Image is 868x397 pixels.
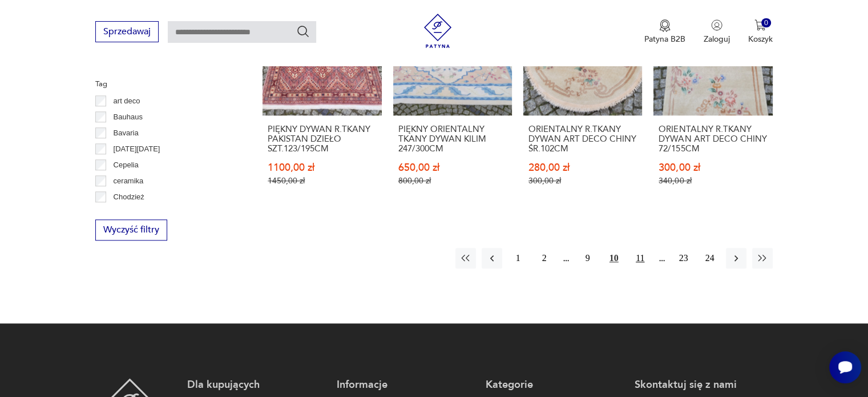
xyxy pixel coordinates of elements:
p: Patyna B2B [644,34,685,45]
p: ceramika [114,175,144,187]
p: Dla kupujących [187,378,325,392]
p: 300,00 zł [659,163,767,173]
button: Patyna B2B [644,19,685,45]
p: 280,00 zł [528,163,637,173]
p: Chodzież [114,191,144,203]
p: Skontaktuj się z nami [635,378,772,392]
a: Ikona medaluPatyna B2B [644,19,685,45]
img: Patyna - sklep z meblami i dekoracjami vintage [421,14,455,48]
p: 1450,00 zł [268,176,376,186]
button: 2 [534,248,555,268]
button: 10 [604,248,624,268]
p: Tag [95,78,235,90]
p: Cepelia [114,159,139,171]
button: 23 [673,248,694,268]
h3: PIĘKNY ORIENTALNY TKANY DYWAN KILIM 247/300CM [398,125,507,154]
a: Sprzedawaj [95,29,159,37]
h3: PIĘKNY DYWAN R.TKANY PAKISTAN DZIEŁO SZT.123/195CM [268,125,376,154]
button: Wyczyść filtry [95,219,167,240]
p: Zaloguj [704,34,730,45]
p: 650,00 zł [398,163,507,173]
p: art deco [114,95,140,107]
img: Ikona medalu [659,19,671,32]
button: 1 [508,248,528,268]
button: 0Koszyk [748,19,773,45]
button: Zaloguj [704,19,730,45]
p: 340,00 zł [659,176,767,186]
button: Szukaj [296,25,310,38]
h3: ORIENTALNY R.TKANY DYWAN ART DECO CHINY 72/155CM [659,125,767,154]
p: [DATE][DATE] [114,143,160,155]
p: Bavaria [114,127,139,139]
p: 800,00 zł [398,176,507,186]
button: 11 [630,248,651,268]
div: 0 [761,18,771,28]
p: Ćmielów [114,207,142,219]
h3: ORIENTALNY R.TKANY DYWAN ART DECO CHINY ŚR.102CM [528,125,637,154]
p: Koszyk [748,34,773,45]
p: 300,00 zł [528,176,637,186]
p: Informacje [337,378,474,392]
p: Bauhaus [114,111,143,123]
img: Ikona koszyka [754,19,766,31]
p: 1100,00 zł [268,163,376,173]
button: Sprzedawaj [95,21,159,42]
iframe: Smartsupp widget button [829,351,861,383]
button: 9 [578,248,598,268]
img: Ikonka użytkownika [711,19,722,31]
p: Kategorie [486,378,623,392]
button: 24 [700,248,720,268]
